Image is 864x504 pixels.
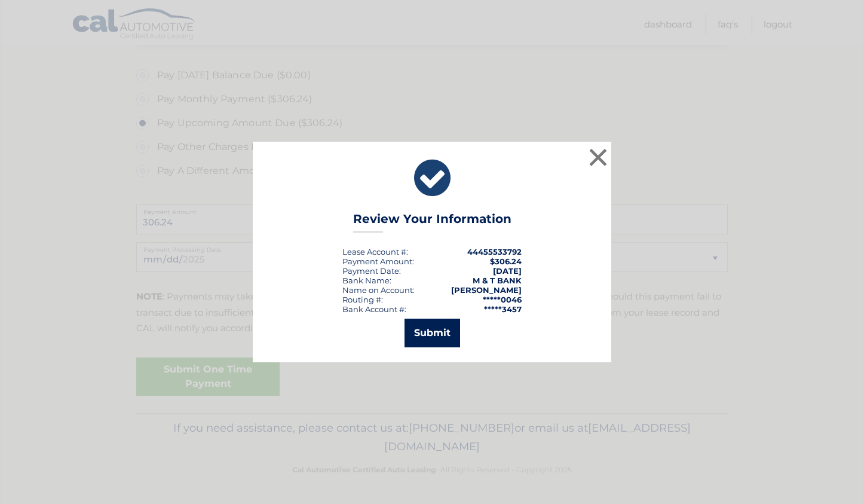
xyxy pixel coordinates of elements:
span: [DATE] [493,266,522,276]
div: Name on Account: [342,285,415,295]
strong: M & T BANK [473,276,522,285]
div: : [342,266,401,276]
strong: [PERSON_NAME] [451,285,522,295]
div: Bank Account #: [342,304,406,314]
strong: 44455533792 [467,247,522,256]
button: Submit [405,319,460,347]
div: Lease Account #: [342,247,408,256]
button: × [586,145,610,169]
h3: Review Your Information [353,212,511,233]
span: Payment Date [342,266,399,276]
div: Payment Amount: [342,256,414,266]
div: Bank Name: [342,276,391,285]
div: Routing #: [342,295,383,304]
span: $306.24 [490,256,522,266]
